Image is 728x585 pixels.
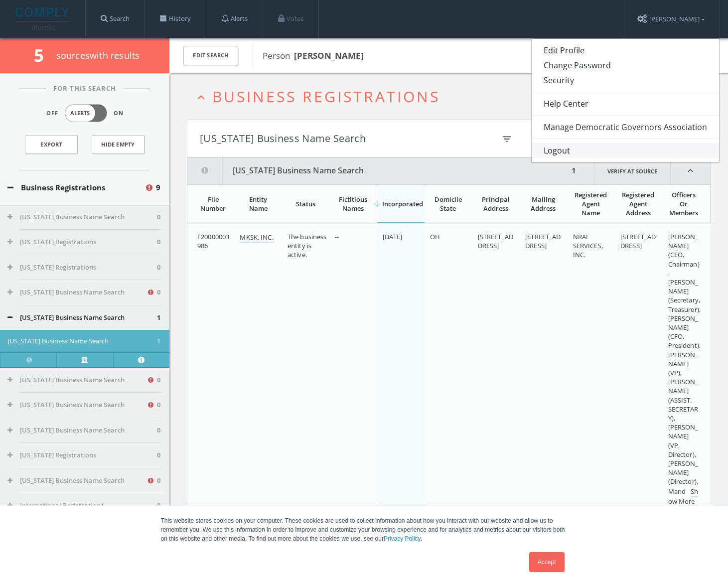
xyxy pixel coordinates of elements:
a: Privacy Policy [384,535,421,542]
span: 5 [34,43,52,67]
i: filter_list [501,134,512,145]
span: 9 [156,182,160,193]
button: [US_STATE] Registrations [7,450,157,460]
span: 0 [157,501,160,511]
span: [PERSON_NAME] (CEO, Chairman), [PERSON_NAME] (Secretary, Treasurer), [PERSON_NAME] (CFO, Presiden... [668,232,701,496]
span: 0 [157,288,160,297]
button: [US_STATE] Business Name Search [7,212,157,222]
span: For This Search [46,84,124,94]
span: 1 [157,336,160,346]
button: International Registrations [7,501,157,511]
a: MKSK, INC. [240,233,273,243]
a: Verify at source [594,157,671,184]
div: Incorporated [382,199,419,208]
span: 0 [157,375,160,385]
div: File Number [197,195,229,213]
div: 1 [569,157,579,184]
div: Registered Agent Name [573,190,609,217]
span: [STREET_ADDRESS] [620,232,656,250]
div: Status [288,199,324,208]
button: [US_STATE] Business Name Search [7,426,157,436]
a: Manage Democratic Governors Association [532,120,719,135]
span: 0 [157,212,160,222]
button: [US_STATE] Business Name Search [7,375,146,385]
span: 0 [157,426,160,436]
div: record [530,130,590,147]
button: Hide Empty [92,135,145,154]
div: grid [187,223,711,561]
span: Person [263,50,364,61]
a: Export [25,135,78,154]
button: [US_STATE] Business Name Search [7,476,146,486]
span: NRAI SERVICES, INC. [573,232,603,259]
span: -- [335,232,339,241]
span: OH [430,232,440,241]
button: [US_STATE] Business Name Search [187,157,569,184]
button: [US_STATE] Business Name Search [7,313,157,323]
a: Help Center [532,96,719,111]
span: On [114,109,124,118]
span: 0 [157,450,160,460]
p: This website stores cookies on your computer. These cookies are used to collect information about... [161,516,568,543]
div: Entity Name [240,195,276,213]
button: Business Registrations [7,182,145,193]
button: [US_STATE] Business Name Search [7,400,146,410]
span: Business Registrations [212,86,440,107]
div: Domicile State [430,195,466,213]
span: 0 [157,400,160,410]
button: Edit Search [183,46,238,65]
div: Registered Agent Address [620,190,656,217]
i: arrow_downward [372,199,382,209]
img: illumis [15,7,71,30]
span: 0 [157,476,160,486]
span: Off [46,109,58,118]
span: [STREET_ADDRESS] [525,232,561,250]
i: expand_less [194,91,208,104]
div: Officers Or Members [668,190,700,217]
div: Mailing Address [525,195,562,213]
span: F20000003986 [197,232,229,250]
b: [PERSON_NAME] [294,50,364,61]
span: [DATE] [383,232,403,241]
a: Edit Profile [532,43,719,58]
a: Verify at source [56,352,113,367]
i: expand_less [671,157,710,184]
a: Change Password [532,58,719,73]
div: Principal Address [477,195,514,213]
span: [STREET_ADDRESS] [478,232,513,250]
button: [US_STATE] Registrations [7,237,157,247]
button: [US_STATE] Business Name Search [200,130,449,147]
a: Logout [532,143,719,158]
a: Show More [668,486,699,507]
button: [US_STATE] Registrations [7,263,157,273]
a: Security [532,73,719,88]
span: 0 [157,237,160,247]
button: [US_STATE] Business Name Search [7,288,146,297]
button: [US_STATE] Business Name Search [7,336,157,346]
span: 0 [157,263,160,273]
div: Fictitious Names [335,195,371,213]
span: 1 [157,313,160,323]
span: The business entity is active. [288,232,327,259]
button: expand_lessBusiness Registrations [194,88,711,105]
a: Accept [529,552,565,572]
span: source s with results [56,49,140,61]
